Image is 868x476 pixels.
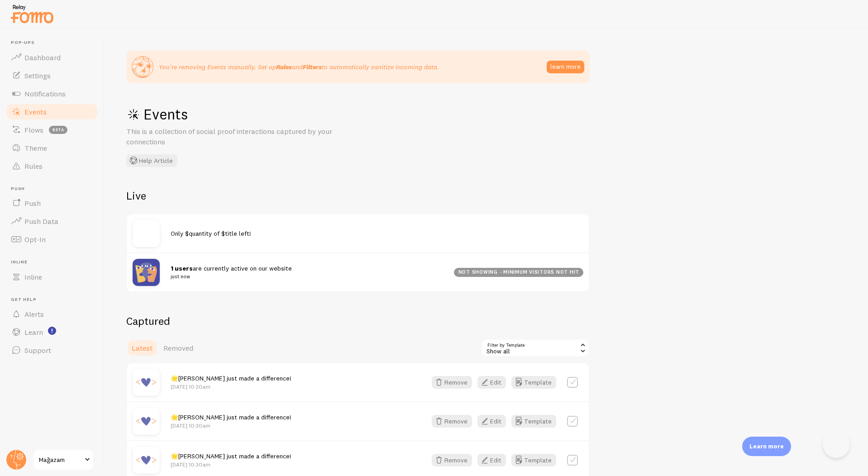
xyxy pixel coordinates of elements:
[5,48,99,67] a: Dashboard
[24,309,44,319] span: Alerts
[5,85,99,103] a: Notifications
[24,125,43,134] span: Flows
[511,454,556,466] button: Template
[126,314,590,328] h2: Captured
[33,449,94,471] a: Mağazam
[24,143,47,152] span: Theme
[133,408,160,435] img: code.jpg
[24,217,58,226] span: Push Data
[742,437,791,456] div: Learn more
[5,194,99,212] a: Push
[171,413,291,421] span: 🌟[PERSON_NAME] just made a difference!
[11,297,99,303] span: Get Help
[10,2,55,25] img: fomo-relay-logo-orange.svg
[5,212,99,230] a: Push Data
[126,339,158,357] a: Latest
[5,341,99,359] a: Support
[171,422,291,429] p: [DATE] 10:30am
[39,454,82,465] span: Mağazam
[477,376,511,389] a: Edit
[5,103,99,121] a: Events
[5,268,99,286] a: Inline
[163,343,193,352] span: Removed
[432,415,472,428] button: Remove
[11,259,99,265] span: Inline
[511,415,556,428] button: Template
[24,235,46,244] span: Opt-In
[5,139,99,157] a: Theme
[49,126,67,134] span: beta
[171,452,291,460] span: 🌟[PERSON_NAME] just made a difference!
[24,89,66,98] span: Notifications
[126,189,590,203] h2: Live
[749,442,784,451] p: Learn more
[24,162,43,171] span: Rules
[171,383,291,390] p: [DATE] 10:30am
[5,121,99,139] a: Flows beta
[159,62,439,71] p: You're removing Events manually. Set up and to automatically sanitize incoming data.
[171,264,193,272] strong: 1 users
[126,154,177,167] button: Help Article
[171,229,251,238] span: Only $quantity of $title left!
[171,264,443,281] span: are currently active on our website
[276,63,292,71] strong: Rules
[5,323,99,341] a: Learn
[5,230,99,248] a: Opt-In
[24,346,51,355] span: Support
[126,105,398,124] h1: Events
[133,220,160,247] img: no_image.svg
[133,369,160,396] img: code.jpg
[477,454,511,466] a: Edit
[303,63,322,71] strong: Filters
[11,40,99,46] span: Pop-ups
[133,259,160,286] img: pageviews.png
[24,272,42,281] span: Inline
[511,376,556,389] button: Template
[477,415,506,428] button: Edit
[24,328,43,337] span: Learn
[5,67,99,85] a: Settings
[547,61,584,73] button: learn more
[481,339,590,357] div: Show all
[24,107,47,116] span: Events
[24,199,41,208] span: Push
[477,454,506,466] button: Edit
[171,461,291,468] p: [DATE] 10:30am
[5,305,99,323] a: Alerts
[48,327,56,335] svg: <p>Watch New Feature Tutorials!</p>
[477,415,511,428] a: Edit
[24,53,61,62] span: Dashboard
[133,447,160,474] img: code.jpg
[477,376,506,389] button: Edit
[158,339,199,357] a: Removed
[823,431,850,458] iframe: Help Scout Beacon - Open
[432,454,472,466] button: Remove
[432,376,472,389] button: Remove
[171,272,443,281] small: just now
[454,268,583,277] div: not showing - minimum visitors not hit
[24,71,51,80] span: Settings
[171,374,291,382] span: 🌟[PERSON_NAME] just made a difference!
[5,157,99,175] a: Rules
[132,343,153,352] span: Latest
[126,126,343,147] p: This is a collection of social proof interactions captured by your connections
[11,186,99,192] span: Push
